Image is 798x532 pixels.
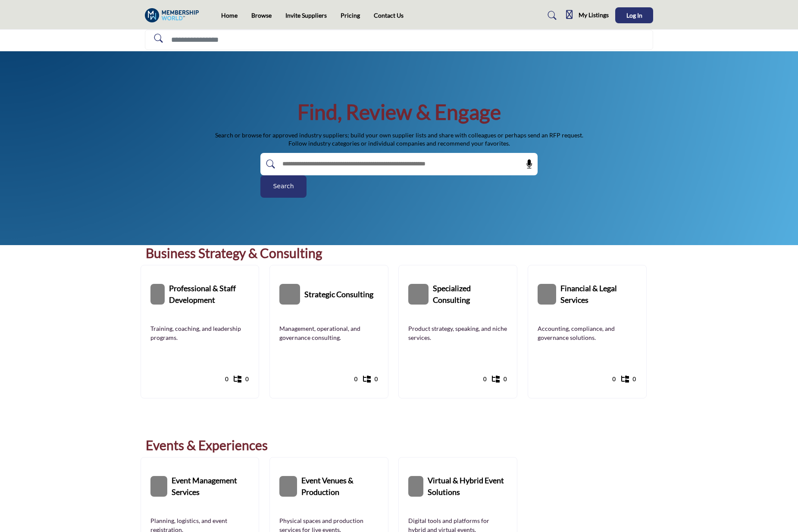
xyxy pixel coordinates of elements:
a: Training, coaching, and leadership programs. [150,324,250,342]
a: Home [221,12,238,19]
span: 0 [632,375,636,384]
a: Event Management Services [172,467,250,506]
div: My Listings [566,10,609,21]
a: Events & Experiences [146,437,268,453]
h1: Find, Review & Engage [297,99,501,125]
a: Business Strategy & Consulting [146,245,322,261]
a: Financial & Legal Services [560,275,637,314]
a: 0 [234,372,249,387]
a: Event Venues & Production [301,467,379,506]
span: 0 [354,375,358,384]
a: Accounting, compliance, and governance solutions. [538,324,637,342]
a: Invite Suppliers [285,12,327,19]
button: Search [260,175,307,198]
img: Site Logo [145,8,203,22]
a: 0 [622,372,637,387]
span: 0 [374,375,378,384]
a: Management, operational, and governance consulting. [279,324,379,342]
a: Professional & Staff Development [169,275,249,314]
span: Log In [626,12,642,19]
a: 0 [601,372,616,387]
a: 0 [363,372,379,387]
span: 0 [483,375,487,384]
a: 0 [472,372,487,387]
span: 0 [503,375,507,384]
a: Search [540,8,562,22]
a: Specialized Consulting [433,275,507,314]
a: Browse [251,12,272,19]
span: 0 [245,375,249,384]
a: Product strategy, speaking, and niche services. [408,324,507,342]
a: Strategic Consulting [304,275,373,314]
span: Search [273,182,294,191]
input: Search Solutions [145,30,653,50]
a: 0 [214,372,229,387]
a: Virtual & Hybrid Event Solutions [428,467,507,506]
span: 0 [612,375,616,384]
a: Pricing [341,12,360,19]
a: Contact Us [374,12,404,19]
a: 0 [492,372,507,387]
button: Log In [615,7,653,23]
h5: My Listings [579,11,609,19]
p: Search or browse for approved industry suppliers; build your own supplier lists and share with co... [215,131,583,148]
span: 0 [225,375,228,384]
a: 0 [343,372,358,387]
